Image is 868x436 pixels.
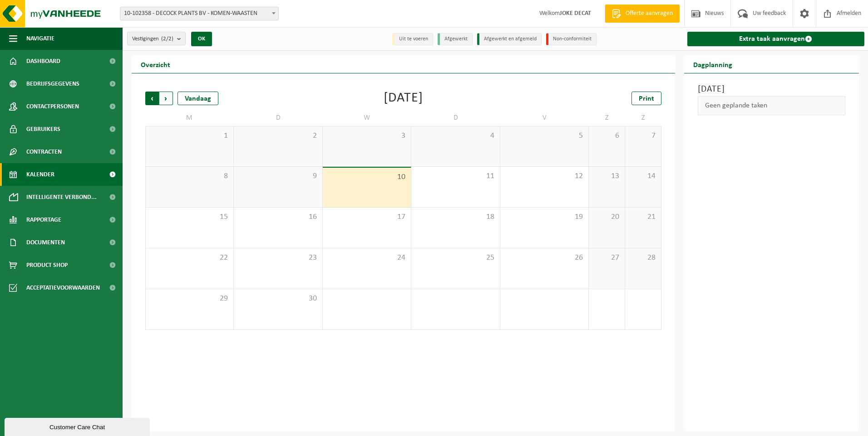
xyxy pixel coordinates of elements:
[327,212,406,222] span: 17
[639,95,654,102] span: Print
[323,110,411,126] td: W
[5,416,152,436] iframe: chat widget
[26,118,60,140] span: Gebruikers
[191,32,212,46] button: OK
[327,131,406,141] span: 3
[631,92,661,105] a: Print
[150,294,229,304] span: 29
[411,110,500,126] td: D
[120,7,278,20] span: 10-102358 - DECOCK PLANTS BV - KOMEN-WAASTEN
[392,33,433,45] li: Uit te voeren
[630,131,656,141] span: 7
[238,131,317,141] span: 2
[26,140,62,163] span: Contracten
[384,92,423,105] div: [DATE]
[593,131,620,141] span: 6
[159,92,173,105] span: Volgende
[127,32,186,45] button: Vestigingen(2/2)
[145,92,159,105] span: Vorige
[234,110,322,126] td: D
[630,212,656,222] span: 21
[593,253,620,263] span: 27
[238,171,317,181] span: 9
[132,32,173,46] span: Vestigingen
[238,253,317,263] span: 23
[238,212,317,222] span: 16
[238,294,317,304] span: 30
[26,254,68,276] span: Product Shop
[623,9,675,18] span: Offerte aanvragen
[505,171,584,181] span: 12
[26,186,97,208] span: Intelligente verbond...
[161,36,173,42] count: (2/2)
[477,33,542,45] li: Afgewerkt en afgemeld
[630,253,656,263] span: 28
[593,171,620,181] span: 13
[684,55,741,73] h2: Dagplanning
[150,253,229,263] span: 22
[26,276,100,299] span: Acceptatievoorwaarden
[327,172,406,182] span: 10
[505,131,584,141] span: 5
[26,95,79,118] span: Contactpersonen
[132,55,179,73] h2: Overzicht
[546,33,597,45] li: Non-conformiteit
[26,208,61,231] span: Rapportage
[416,253,495,263] span: 25
[625,110,661,126] td: Z
[500,110,589,126] td: V
[150,212,229,222] span: 15
[145,110,234,126] td: M
[178,92,218,105] div: Vandaag
[698,96,846,115] div: Geen geplande taken
[560,10,591,17] strong: JOKE DECAT
[327,253,406,263] span: 24
[416,171,495,181] span: 11
[505,212,584,222] span: 19
[120,7,279,20] span: 10-102358 - DECOCK PLANTS BV - KOMEN-WAASTEN
[605,5,680,23] a: Offerte aanvragen
[26,73,79,95] span: Bedrijfsgegevens
[150,131,229,141] span: 1
[687,32,865,46] a: Extra taak aanvragen
[438,33,473,45] li: Afgewerkt
[416,131,495,141] span: 4
[26,50,60,73] span: Dashboard
[26,163,54,186] span: Kalender
[150,171,229,181] span: 8
[26,231,65,254] span: Documenten
[416,212,495,222] span: 18
[26,27,54,50] span: Navigatie
[505,253,584,263] span: 26
[630,171,656,181] span: 14
[593,212,620,222] span: 20
[589,110,625,126] td: Z
[698,82,846,96] h3: [DATE]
